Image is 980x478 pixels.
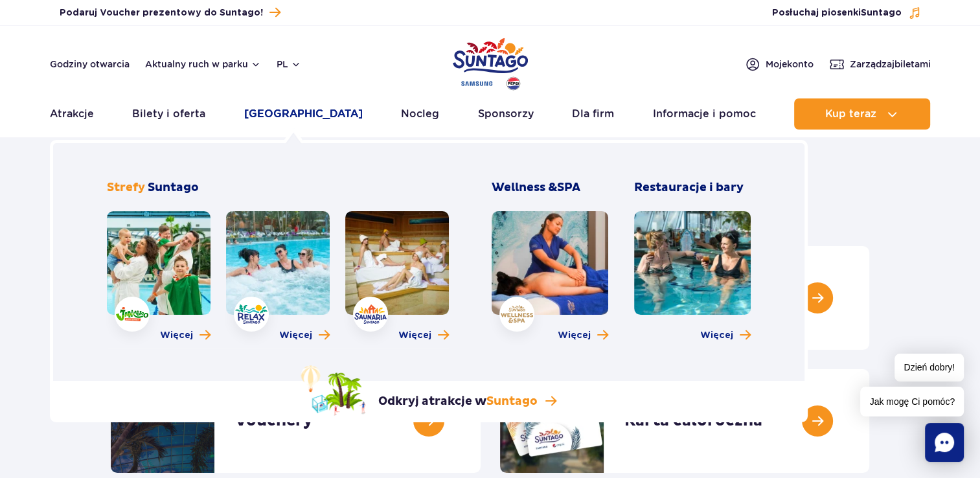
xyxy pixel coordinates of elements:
span: Kup teraz [825,108,876,120]
span: SPA [557,180,580,195]
a: Podaruj Voucher prezentowy do Suntago! [60,4,280,21]
h3: Restauracje i bary [634,180,751,196]
a: Atrakcje [50,98,94,130]
a: [GEOGRAPHIC_DATA] [244,98,363,130]
span: Więcej [398,329,431,342]
p: Odkryj atrakcje w [378,394,538,409]
span: Więcej [558,329,591,342]
a: Więcej o strefie Relax [279,329,330,342]
button: Kup teraz [794,98,930,130]
a: Więcej o strefie Jamango [160,329,211,342]
span: Posłuchaj piosenki [772,6,902,19]
a: Zarządzajbiletami [829,56,931,72]
a: Więcej o Restauracje i bary [700,329,751,342]
span: Strefy [107,180,145,195]
a: Park of Poland [453,32,528,92]
a: Sponsorzy [478,98,534,130]
span: Zarządzaj biletami [850,58,931,71]
a: Mojekonto [745,56,814,72]
button: Posłuchaj piosenkiSuntago [772,6,921,19]
span: Więcej [279,329,312,342]
a: Więcej o Wellness & SPA [558,329,608,342]
a: Odkryj atrakcje wSuntago [301,365,556,416]
span: Jak mogę Ci pomóc? [860,387,964,416]
button: pl [277,58,301,71]
span: Dzień dobry! [895,354,964,381]
button: Aktualny ruch w parku [145,59,261,69]
a: Bilety i oferta [132,98,205,130]
span: Więcej [160,329,193,342]
span: Więcej [700,329,733,342]
span: Moje konto [766,58,814,71]
a: Godziny otwarcia [50,58,130,71]
a: Informacje i pomoc [653,98,756,130]
a: Nocleg [401,98,439,130]
span: Suntago [861,8,902,17]
a: Dla firm [572,98,614,130]
span: Suntago [148,180,199,195]
span: Suntago [486,394,538,409]
a: Więcej o strefie Saunaria [398,329,449,342]
span: Wellness & [492,180,580,195]
div: Chat [925,423,964,462]
span: Podaruj Voucher prezentowy do Suntago! [60,6,263,19]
